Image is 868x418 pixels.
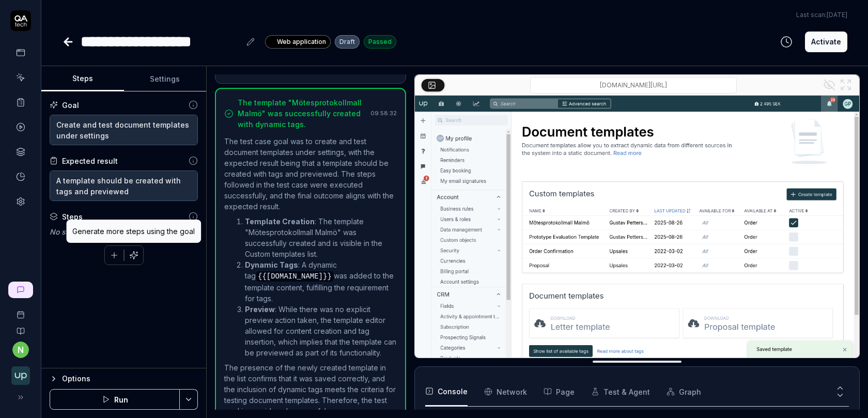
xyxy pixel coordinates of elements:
[591,377,650,406] button: Test & Agent
[62,156,118,166] div: Expected result
[62,100,79,111] div: Goal
[12,342,29,358] button: n
[41,67,124,91] button: Steps
[4,358,37,387] button: Upsales Logo
[425,377,468,406] button: Console
[838,76,854,93] button: Open in full screen
[50,373,198,385] button: Options
[805,32,847,52] button: Activate
[774,32,799,52] button: View version history
[245,305,275,314] strong: Preview
[224,136,397,212] p: The test case goal was to create and test document templates under settings, with the expected re...
[796,10,847,20] span: Last scan:
[245,259,397,304] li: : A dynamic tag was added to the template content, fulfilling the requirement for tags.
[245,217,315,226] strong: Template Creation
[62,211,83,222] div: Steps
[256,271,334,282] code: {{[DOMAIN_NAME]}}
[277,37,326,47] span: Web application
[50,389,180,410] button: Run
[124,67,207,91] button: Settings
[62,373,198,385] div: Options
[415,96,859,374] img: Screenshot
[364,35,396,49] div: Passed
[8,282,33,298] a: New conversation
[4,319,37,335] a: Documentation
[265,35,331,49] a: Web application
[245,260,298,269] strong: Dynamic Tags
[667,377,701,406] button: Graph
[544,377,575,406] button: Page
[484,377,527,406] button: Network
[238,97,366,130] div: The template "Mötesprotokollmall Malmö" was successfully created with dynamic tags.
[50,226,198,237] div: No steps yet
[4,302,37,319] a: Book a call with us
[245,304,397,358] li: : While there was no explicit preview action taken, the template editor allowed for content creat...
[370,110,397,117] time: 09:58:32
[224,362,397,416] p: The presence of the newly created template in the list confirms that it was saved correctly, and ...
[821,76,838,93] button: Show all interative elements
[11,366,30,385] img: Upsales Logo
[245,216,397,259] li: : The template "Mötesprotokollmall Malmö" was successfully created and is visible in the Custom t...
[335,35,360,49] div: Draft
[796,10,847,20] button: Last scan:[DATE]
[827,11,847,19] time: [DATE]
